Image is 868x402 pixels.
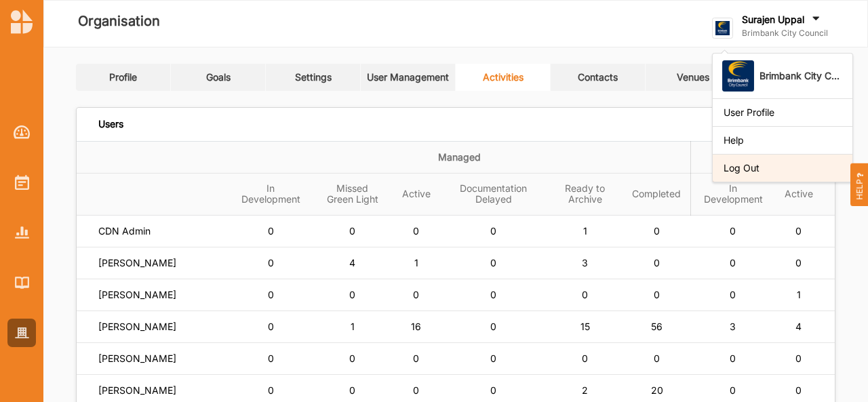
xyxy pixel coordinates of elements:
[730,353,736,364] span: 0
[98,384,176,397] label: [PERSON_NAME]
[651,321,663,332] span: 56
[7,218,36,247] a: Reports
[490,321,496,332] span: 0
[795,225,802,237] span: 0
[349,257,355,268] span: 4
[98,353,176,365] label: [PERSON_NAME]
[582,384,588,396] span: 2
[580,321,590,332] span: 15
[742,14,804,26] label: Surajen Uppal
[701,183,766,205] label: In Development
[349,353,355,364] span: 0
[78,10,160,33] label: Organisation
[654,353,660,364] span: 0
[206,71,231,83] div: Goals
[490,225,496,237] span: 0
[98,257,176,269] label: [PERSON_NAME]
[450,183,538,205] label: Documentation Delayed
[268,289,274,300] span: 0
[578,71,618,83] div: Contacts
[349,289,355,300] span: 0
[583,225,587,237] span: 1
[413,384,419,396] span: 0
[691,141,835,173] th: Invited
[351,321,355,332] span: 1
[11,9,33,34] img: logo
[730,257,736,268] span: 0
[7,168,36,197] a: Activities
[724,106,842,119] div: User Profile
[677,71,709,83] div: Venues
[724,134,842,146] div: Help
[797,289,801,300] span: 1
[239,183,304,205] label: In Development
[730,225,736,237] span: 0
[98,225,151,237] label: CDN Admin
[795,384,802,396] span: 0
[490,384,496,396] span: 0
[7,118,36,146] a: Dashboard
[632,188,681,200] label: Completed
[349,384,355,396] span: 0
[582,289,588,300] span: 0
[730,289,736,300] span: 0
[490,289,496,300] span: 0
[785,188,813,200] label: Active
[795,353,802,364] span: 0
[15,327,29,339] img: Organisation
[268,225,274,237] span: 0
[654,257,660,268] span: 0
[98,118,123,130] div: Users
[490,257,496,268] span: 0
[402,188,431,200] label: Active
[654,225,660,237] span: 0
[15,226,29,238] img: Reports
[582,257,588,268] span: 3
[413,353,419,364] span: 0
[413,225,419,237] span: 0
[795,321,802,332] span: 4
[557,183,614,205] label: Ready to Archive
[414,257,418,268] span: 1
[7,319,36,347] a: Organisation
[654,289,660,300] span: 0
[742,28,828,39] label: Brimbank City Council
[483,71,524,83] div: Activities
[98,321,176,333] label: [PERSON_NAME]
[7,268,36,297] a: Library
[367,71,449,83] div: User Management
[295,71,332,83] div: Settings
[322,183,383,205] label: Missed Green Light
[582,353,588,364] span: 0
[98,289,176,301] label: [PERSON_NAME]
[730,384,736,396] span: 0
[15,175,29,190] img: Activities
[268,321,274,332] span: 0
[268,384,274,396] span: 0
[15,277,29,288] img: Library
[795,257,802,268] span: 0
[490,353,496,364] span: 0
[229,141,691,173] th: Managed
[268,257,274,268] span: 0
[413,289,419,300] span: 0
[724,162,842,174] div: Log Out
[651,384,663,396] span: 20
[411,321,421,332] span: 16
[712,18,733,39] img: logo
[14,125,31,139] img: Dashboard
[730,321,736,332] span: 3
[268,353,274,364] span: 0
[349,225,355,237] span: 0
[109,71,137,83] div: Profile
